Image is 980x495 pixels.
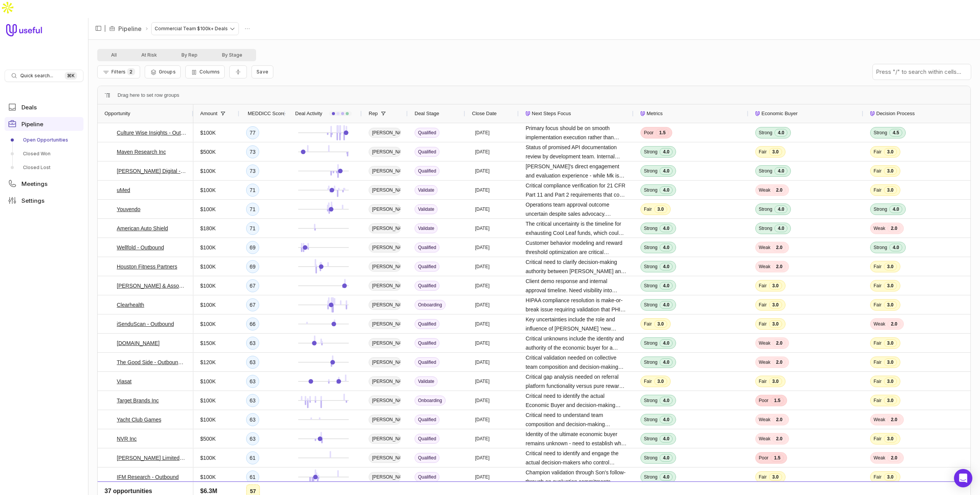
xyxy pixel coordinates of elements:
[771,397,784,404] span: 1.5
[759,340,770,346] span: Weak
[200,166,216,176] span: $100K
[369,243,401,252] span: [PERSON_NAME]
[369,415,401,425] span: [PERSON_NAME]
[475,417,490,423] time: [DATE]
[660,301,673,309] span: 4.0
[246,164,259,177] div: 73
[876,109,915,118] span: Decision Process
[769,473,782,481] span: 3.0
[246,241,259,254] div: 69
[887,225,900,232] span: 2.0
[369,357,401,367] span: [PERSON_NAME]
[117,281,186,290] a: [PERSON_NAME] & Associates
[644,321,652,327] span: Fair
[475,130,490,136] time: [DATE]
[660,454,673,462] span: 4.0
[954,469,972,487] div: Open Intercom Messenger
[246,104,278,123] div: MEDDICC Score
[246,126,259,139] div: 77
[884,186,897,194] span: 3.0
[117,339,160,348] a: [DOMAIN_NAME]
[200,128,216,137] span: $100K
[415,434,439,444] span: Qualified
[660,435,673,443] span: 4.0
[369,300,401,310] span: [PERSON_NAME]
[759,187,770,193] span: Weak
[887,416,900,423] span: 2.0
[526,238,627,257] span: Customer behavior modeling and reward threshold optimization are critical unknowns, with [PERSON_...
[117,147,166,156] a: Maven Research Inc
[654,320,667,328] span: 3.0
[200,109,217,118] span: Amount
[117,128,186,137] a: Culture Wise Insights - Outbound
[200,262,216,271] span: $100K
[644,130,653,136] span: Poor
[874,455,885,461] span: Weak
[884,378,897,385] span: 3.0
[97,65,140,78] button: Filter Pipeline
[769,148,782,156] span: 3.0
[229,65,247,79] button: Collapse all rows
[415,357,439,367] span: Qualified
[644,225,657,231] span: Strong
[644,397,657,404] span: Strong
[145,65,181,78] button: Group Pipeline
[475,302,490,308] time: [DATE]
[21,198,44,204] span: Settings
[210,50,255,60] button: By Stage
[129,50,169,60] button: At Risk
[644,264,657,270] span: Strong
[526,124,627,142] span: Primary focus should be on smooth implementation execution rather than further selling. Key areas...
[526,104,627,123] div: Next Steps Focus
[887,454,900,462] span: 2.0
[887,320,900,328] span: 2.0
[874,417,885,423] span: Weak
[526,449,627,467] span: Critical need to identify and engage the actual decision-makers who control budget and study para...
[369,319,401,329] span: [PERSON_NAME]
[369,109,378,118] span: Rep
[117,166,186,176] a: [PERSON_NAME] Digital - Outbound
[415,128,439,138] span: Qualified
[771,454,784,462] span: 1.5
[759,359,770,365] span: Weak
[5,177,83,191] a: Meetings
[526,219,627,238] span: The critical uncertainty is the timeline for exhausting Cool Leaf funds, which could delay implem...
[884,358,897,366] span: 3.0
[874,340,882,346] span: Fair
[200,358,216,367] span: $120K
[874,283,882,289] span: Fair
[889,129,902,137] span: 4.5
[242,23,253,34] button: Actions
[654,205,667,213] span: 3.0
[117,472,179,482] a: IFM Research - Outbound
[874,321,885,327] span: Weak
[475,187,490,193] time: [DATE]
[295,109,322,118] span: Deal Activity
[773,339,786,347] span: 2.0
[248,109,285,118] span: MEDDICC Score
[526,143,627,161] span: Status of promised API documentation review by development team. Internal management team discuss...
[759,206,772,212] span: Strong
[773,263,786,270] span: 2.0
[472,109,497,118] span: Close Date
[874,225,885,231] span: Weak
[200,472,216,482] span: $100K
[415,396,446,405] span: Onboarding
[660,148,673,156] span: 4.0
[200,319,216,329] span: $100K
[21,181,47,187] span: Meetings
[200,224,216,233] span: $180K
[475,283,490,289] time: [DATE]
[21,121,43,127] span: Pipeline
[415,281,439,291] span: Qualified
[759,168,772,174] span: Strong
[773,435,786,443] span: 2.0
[874,359,882,365] span: Fair
[889,244,902,251] span: 4.0
[475,168,490,174] time: [DATE]
[117,319,174,329] a: iSenduScan - Outbound
[118,91,179,100] div: Row Groups
[117,300,144,309] a: Clearhealth
[640,104,742,123] div: Metrics
[415,204,438,214] span: Validate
